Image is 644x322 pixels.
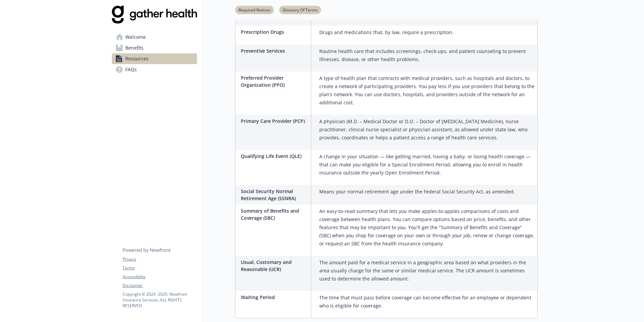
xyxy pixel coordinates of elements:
[319,153,535,177] p: A change in your situation — like getting married, having a baby, or losing health coverage — tha...
[123,283,197,289] a: Disclaimer
[241,28,308,35] p: Prescription Drugs
[319,28,453,36] p: Drugs and medications that, by law, require a prescription.
[112,53,197,64] a: Resources
[241,153,308,160] p: Qualifying Life Event (QLE)
[235,6,274,13] a: Required Notices
[279,6,321,13] a: Glossary Of Terms
[319,117,535,142] p: A physician (M.D. – Medical Doctor or D.O. – Doctor of [MEDICAL_DATA] Medicine), nurse practition...
[123,256,197,262] a: Privacy
[112,43,197,53] a: Benefits
[241,259,308,273] p: Usual, Customary and Reasonable (UCR)
[125,43,143,53] span: Benefits
[319,259,535,283] p: The amount paid for a medical service in a geographic area based on what providers in the area us...
[123,274,197,280] a: Accessibility
[125,64,137,75] span: FAQs
[112,32,197,43] a: Welcome
[241,117,308,125] p: Primary Care Provider (PCP)
[123,265,197,271] a: Terms
[241,207,308,221] p: Summary of Benefits and Coverage (SBC)
[241,188,308,202] p: Social Security Normal Retirement Age (SSNRA)
[319,207,535,248] p: An easy-to-read summary that lets you make apples-to-apples comparisons of costs and coverage bet...
[241,47,308,54] p: Preventive Services
[112,64,197,75] a: FAQs
[241,294,308,301] p: Waiting Period
[319,47,535,63] p: Routine health care that includes screenings, check-ups, and patient counseling to prevent illnes...
[241,74,308,88] p: Preferred Provider Organization (PPO)
[125,32,146,43] span: Welcome
[319,74,535,107] p: A type of health plan that contracts with medical providers, such as hospitals and doctors, to cr...
[319,188,515,196] p: Means your normal retirement age under the Federal Social Security Act, as amended.
[319,294,535,310] p: The time that must pass before coverage can become effective for an employee or dependent who is ...
[125,53,149,64] span: Resources
[123,291,197,308] p: Copyright © 2024 - 2025 , Newfront Insurance Services, ALL RIGHTS RESERVED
